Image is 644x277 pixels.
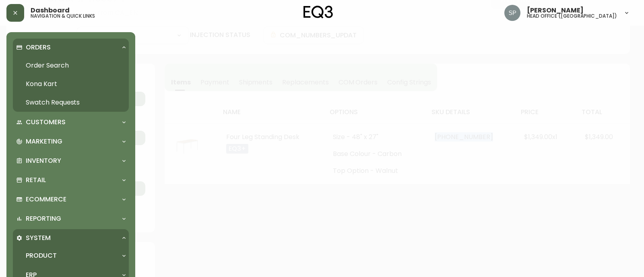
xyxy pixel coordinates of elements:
[303,6,333,18] img: logo
[26,118,66,127] p: Customers
[26,137,62,146] p: Marketing
[13,210,129,228] div: Reporting
[13,113,129,131] div: Customers
[13,152,129,170] div: Inventory
[26,214,61,223] p: Reporting
[13,171,129,189] div: Retail
[13,133,129,150] div: Marketing
[13,191,129,208] div: Ecommerce
[26,195,66,204] p: Ecommerce
[527,7,584,14] span: [PERSON_NAME]
[13,56,129,75] a: Order Search
[31,14,95,18] h5: navigation & quick links
[13,39,129,56] div: Orders
[26,176,46,185] p: Retail
[527,14,617,18] h5: head office ([GEOGRAPHIC_DATA])
[26,234,51,242] p: System
[26,43,51,52] p: Orders
[26,251,57,260] p: Product
[31,7,70,14] span: Dashboard
[13,229,129,247] div: System
[26,156,61,165] p: Inventory
[504,5,520,21] img: 0cb179e7bf3690758a1aaa5f0aafa0b4
[13,93,129,112] a: Swatch Requests
[13,75,129,93] a: Kona Kart
[13,247,129,265] div: Product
